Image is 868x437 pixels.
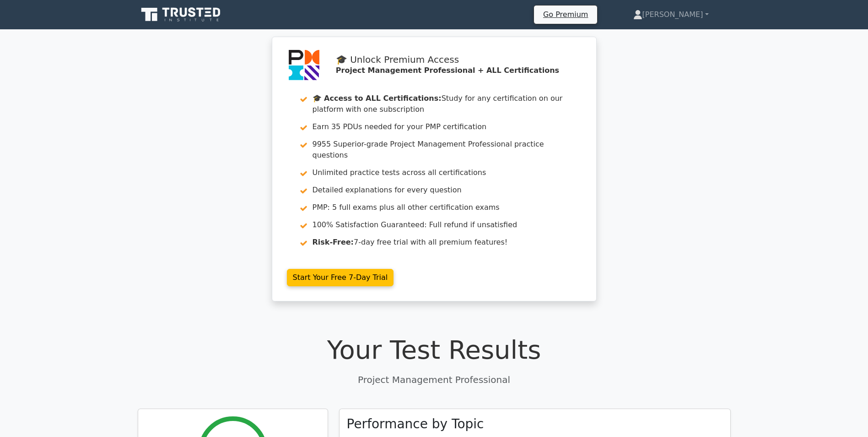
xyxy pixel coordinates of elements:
p: Project Management Professional [138,373,731,387]
h1: Your Test Results [138,334,731,365]
a: Start Your Free 7-Day Trial [287,269,394,286]
h3: Performance by Topic [347,416,484,432]
a: [PERSON_NAME] [611,5,731,24]
a: Go Premium [538,8,593,21]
